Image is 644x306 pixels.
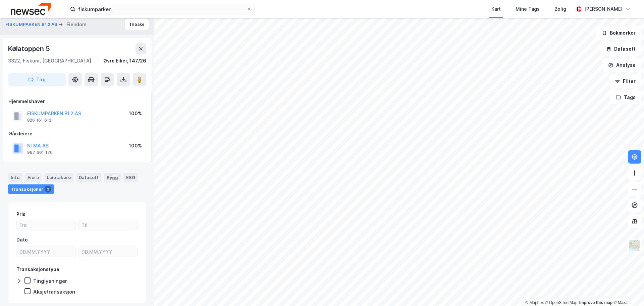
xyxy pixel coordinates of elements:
div: Tinglysninger [33,278,67,284]
div: Øvre Eiker, 147/26 [103,57,146,65]
div: 826 161 612 [27,118,51,123]
input: DD.MM.YYYY [17,247,75,257]
div: Bolig [554,5,566,13]
div: Eiendom [66,20,87,29]
div: Kølatoppen 5 [8,43,51,54]
button: Tags [610,91,641,104]
a: Improve this map [579,300,612,305]
div: Transaksjonstype [16,265,59,273]
button: Bokmerker [596,26,641,40]
div: Info [8,173,22,182]
div: Transaksjoner [8,184,54,194]
input: DD.MM.YYYY [79,247,138,257]
a: Mapbox [525,300,544,305]
div: 100% [129,142,142,150]
div: Hjemmelshaver [8,97,146,105]
input: Søk på adresse, matrikkel, gårdeiere, leietakere eller personer [75,4,247,14]
button: Filter [609,75,641,88]
div: 997 661 176 [27,150,53,155]
div: 3322, Fiskum, [GEOGRAPHIC_DATA] [8,57,91,65]
div: Aksjetransaksjon [33,289,75,295]
button: Tilbake [125,19,149,30]
button: FISKUMPARKEN B1.2 AS [5,21,59,28]
div: Dato [16,236,28,244]
button: Datasett [600,42,641,56]
div: Eiere [25,173,42,182]
input: Til [79,220,138,230]
a: OpenStreetMap [545,300,578,305]
div: Datasett [76,173,101,182]
div: 2 [45,186,51,192]
div: Bygg [104,173,121,182]
div: Kart [491,5,501,13]
input: Fra [17,220,75,230]
img: newsec-logo.f6e21ccffca1b3a03d2d.png [11,3,51,15]
div: ESG [123,173,138,182]
button: Tag [8,73,66,86]
div: [PERSON_NAME] [584,5,623,13]
div: Gårdeiere [8,130,146,138]
div: Leietakere [44,173,73,182]
div: Pris [16,210,25,218]
div: Mine Tags [516,5,540,13]
div: 100% [129,110,142,118]
button: Analyse [602,58,641,72]
iframe: Chat Widget [610,274,644,306]
img: Z [628,239,641,252]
